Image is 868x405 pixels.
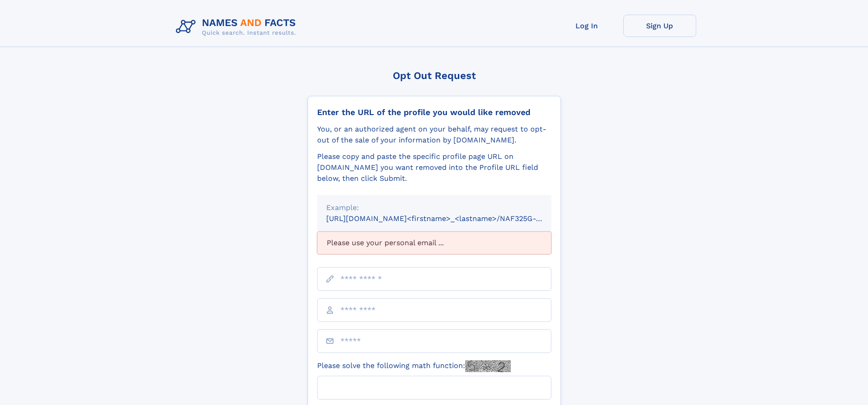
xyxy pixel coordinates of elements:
div: Enter the URL of the profile you would like removed [317,107,551,117]
small: [URL][DOMAIN_NAME]<firstname>_<lastname>/NAF325G-xxxxxxxx [326,214,569,223]
img: Logo Names and Facts [172,15,303,39]
a: Log In [550,15,623,37]
div: Example: [326,202,542,213]
div: You, or an authorized agent on your behalf, may request to opt-out of the sale of your informatio... [317,124,551,146]
div: Opt Out Request [308,70,561,81]
a: Sign Up [623,15,696,37]
div: Please use your personal email ... [317,231,551,254]
div: Please copy and paste the specific profile page URL on [DOMAIN_NAME] you want removed into the Pr... [317,151,551,184]
label: Please solve the following math function: [317,360,511,372]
